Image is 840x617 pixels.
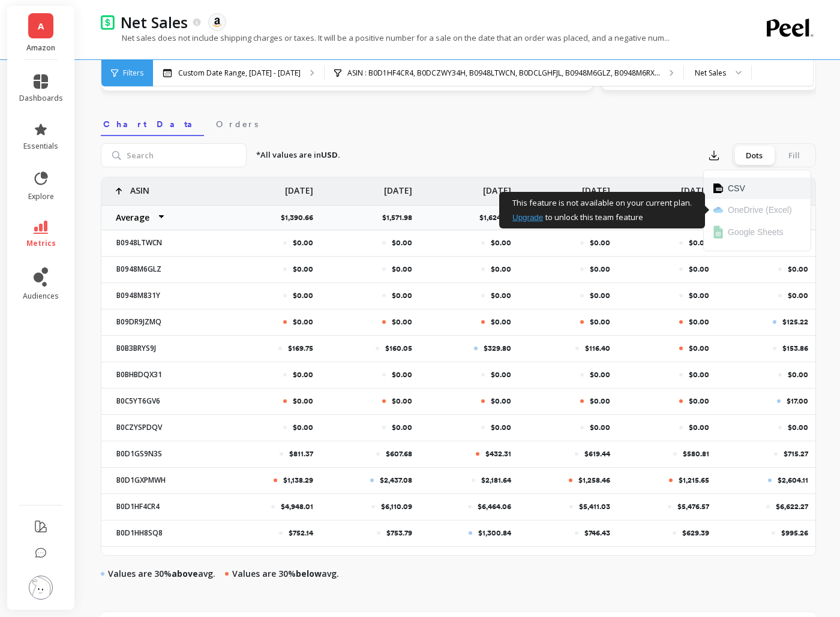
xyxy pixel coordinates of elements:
p: [DATE] [483,177,511,197]
p: $2,413.56 [281,555,313,564]
span: explore [28,192,54,201]
p: $1,138.29 [283,475,313,485]
p: $0.00 [590,238,610,248]
div: Net Sales [695,67,726,79]
img: profile picture [29,576,53,600]
p: $746.43 [584,528,610,538]
p: $0.00 [590,317,610,327]
p: $1,571.98 [382,213,419,222]
p: $0.00 [392,396,412,406]
p: $2,090.36 [378,555,412,564]
p: $0.00 [590,423,610,432]
span: to unlock this team feature [545,212,643,224]
p: B09DR9JZMQ [109,317,214,327]
p: $0.00 [689,264,709,274]
p: $17.00 [787,396,808,406]
span: audiences [23,291,59,301]
p: $0.00 [689,291,709,300]
p: Values are 30% avg. [232,568,339,580]
p: $752.14 [289,528,313,538]
p: $0.00 [590,291,610,300]
p: $0.00 [392,317,412,327]
p: $1,215.65 [679,475,709,485]
p: B0BHBDQX31 [109,370,214,380]
p: $0.00 [788,370,808,380]
p: $0.00 [392,423,412,432]
p: $811.37 [289,449,313,459]
p: B0948M831Y [109,291,214,300]
p: $715.27 [784,449,808,459]
p: $6,464.06 [478,502,511,511]
button: Upgrade [512,213,543,222]
p: B0948LTWCN [109,238,214,248]
p: [DATE] [285,177,313,197]
span: Google Sheets [728,226,784,238]
p: $0.00 [491,423,511,432]
p: $5,476.57 [677,502,709,511]
p: $6,622.27 [776,502,808,511]
span: essentials [23,142,58,151]
p: $619.44 [584,449,610,459]
p: $125.22 [782,317,808,327]
p: [DATE] [384,177,412,197]
img: option icon [713,225,723,239]
p: B0DCLGHFJL [109,555,214,564]
p: $0.00 [293,264,313,274]
p: $0.00 [392,238,412,248]
p: $607.68 [386,449,412,459]
p: $0.00 [689,317,709,327]
p: $0.00 [788,423,808,432]
p: $0.00 [293,423,313,432]
strong: above [172,568,198,579]
p: $0.00 [293,396,313,406]
nav: Tabs [101,109,816,136]
p: $329.80 [484,344,511,353]
p: $1,836.13 [580,555,610,564]
p: B0D1GS9N3S [109,449,214,459]
p: $0.00 [689,344,709,353]
input: Search [101,143,247,167]
p: $0.00 [491,396,511,406]
p: $0.00 [689,396,709,406]
p: $0.00 [788,264,808,274]
p: $0.00 [689,423,709,432]
p: B0CZYSPDQV [109,423,214,432]
p: $0.00 [491,291,511,300]
p: $753.79 [386,528,412,538]
p: $2,181.64 [481,475,511,485]
p: B0D1GXPMWH [109,475,214,485]
p: $995.26 [781,528,808,538]
p: $160.05 [385,344,412,353]
strong: below [296,568,322,579]
p: $0.00 [590,264,610,274]
p: $0.00 [491,264,511,274]
p: $580.81 [683,449,709,459]
p: $2,370.08 [478,555,511,564]
img: option icon [713,207,723,213]
p: $0.00 [689,238,709,248]
p: *All values are in [256,149,340,161]
p: $2,100.48 [677,555,709,564]
p: $0.00 [293,238,313,248]
p: $2,604.11 [778,475,808,485]
p: $0.00 [293,317,313,327]
p: Values are 30% avg. [108,568,215,580]
p: $1,300.84 [478,528,511,538]
p: $0.00 [392,370,412,380]
p: B0B3BRYS9J [109,344,214,353]
span: A [38,19,44,33]
p: $432.31 [485,449,511,459]
span: OneDrive (Excel) [728,204,792,216]
p: $0.00 [491,370,511,380]
p: ASIN [130,177,149,197]
span: metrics [26,239,56,248]
p: $1,624.22 [479,213,518,222]
p: [DATE] [582,177,610,197]
p: $0.00 [392,264,412,274]
p: Net Sales [121,12,188,32]
p: $4,948.01 [281,502,313,511]
p: $0.00 [293,370,313,380]
span: Chart Data [103,118,202,130]
p: $0.00 [293,291,313,300]
p: B0D1HH8SQ8 [109,528,214,538]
